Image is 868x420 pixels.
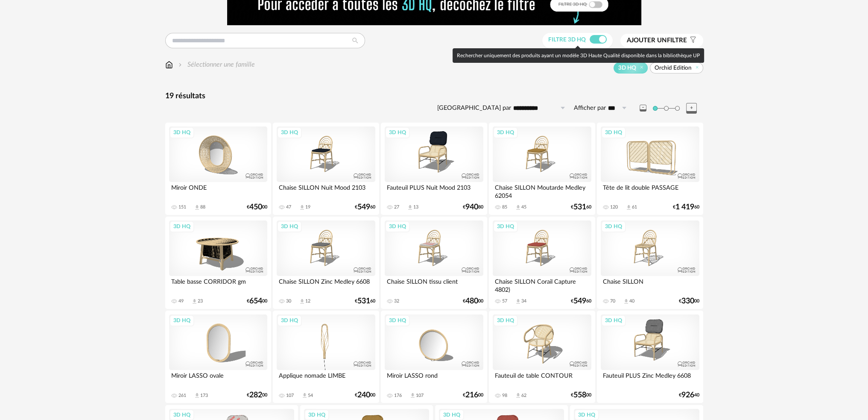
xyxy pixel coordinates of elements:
[493,182,591,199] div: Chaise SILLON Moutarde Medley 62054
[165,217,271,309] a: 3D HQ Table basse CORRIDOR gm 49 Download icon 23 €65400
[357,392,370,398] span: 240
[385,182,483,199] div: Fauteuil PLUS Nuit Mood 2103
[249,392,262,398] span: 282
[273,123,379,215] a: 3D HQ Chaise SILLON Nuit Mood 2103 47 Download icon 19 €54960
[493,276,591,293] div: Chaise SILLON Corail Capture 4802)
[191,298,198,305] span: Download icon
[573,298,586,304] span: 549
[681,298,694,304] span: 330
[305,298,310,304] div: 12
[493,315,518,326] div: 3D HQ
[679,298,699,304] div: € 00
[194,204,200,211] span: Download icon
[381,123,487,215] a: 3D HQ Fauteuil PLUS Nuit Mood 2103 27 Download icon 13 €94080
[394,298,399,304] div: 32
[629,298,634,304] div: 40
[489,123,595,215] a: 3D HQ Chaise SILLON Moutarde Medley 62054 85 Download icon 45 €53160
[521,204,526,210] div: 45
[169,370,267,387] div: Miroir LASSO ovale
[273,311,379,403] a: 3D HQ Applique nomade LIMBE 107 Download icon 54 €24000
[381,217,487,309] a: 3D HQ Chaise SILLON tissu client 32 €48000
[169,276,267,293] div: Table basse CORRIDOR gm
[247,298,267,304] div: € 00
[177,60,255,70] div: Sélectionner une famille
[385,276,483,293] div: Chaise SILLON tissu client
[165,91,703,101] div: 19 résultats
[394,204,399,210] div: 27
[489,311,595,403] a: 3D HQ Fauteuil de table CONTOUR 98 Download icon 62 €55800
[301,392,308,399] span: Download icon
[465,204,478,210] span: 940
[178,204,186,210] div: 151
[465,298,478,304] span: 480
[249,204,262,210] span: 450
[571,298,591,304] div: € 60
[601,370,699,387] div: Fauteuil PLUS Zinc Medley 6608
[574,104,606,112] label: Afficher par
[463,204,483,210] div: € 80
[687,36,697,45] span: Filter icon
[357,298,370,304] span: 531
[277,221,302,232] div: 3D HQ
[620,34,703,47] button: Ajouter unfiltre Filter icon
[170,315,194,326] div: 3D HQ
[673,204,699,210] div: € 60
[299,204,305,211] span: Download icon
[493,127,518,138] div: 3D HQ
[169,182,267,199] div: Miroir ONDE
[548,37,586,43] span: Filtre 3D HQ
[571,392,591,398] div: € 00
[299,298,305,305] span: Download icon
[679,392,699,398] div: € 40
[597,217,703,309] a: 3D HQ Chaise SILLON 70 Download icon 40 €33000
[385,221,410,232] div: 3D HQ
[286,298,291,304] div: 30
[357,204,370,210] span: 549
[247,392,267,398] div: € 00
[249,298,262,304] span: 654
[308,393,313,399] div: 54
[277,127,302,138] div: 3D HQ
[681,392,694,398] span: 926
[286,393,294,399] div: 107
[355,204,375,210] div: € 60
[601,221,626,232] div: 3D HQ
[385,315,410,326] div: 3D HQ
[407,204,413,211] span: Download icon
[463,392,483,398] div: € 00
[194,392,200,399] span: Download icon
[675,204,694,210] span: 1 419
[601,315,626,326] div: 3D HQ
[286,204,291,210] div: 47
[413,204,418,210] div: 13
[627,36,687,45] span: filtre
[601,127,626,138] div: 3D HQ
[198,298,203,304] div: 23
[515,298,521,305] span: Download icon
[277,276,375,293] div: Chaise SILLON Zinc Medley 6608
[247,204,267,210] div: € 00
[655,64,692,72] span: Orchid Edition
[493,370,591,387] div: Fauteuil de table CONTOUR
[416,393,424,399] div: 107
[453,48,704,63] div: Rechercher uniquement des produits ayant un modèle 3D Haute Qualité disponible dans la bibliothèq...
[489,217,595,309] a: 3D HQ Chaise SILLON Corail Capture 4802) 57 Download icon 34 €54960
[165,311,271,403] a: 3D HQ Miroir LASSO ovale 261 Download icon 173 €28200
[165,60,173,70] img: svg+xml;base64,PHN2ZyB3aWR0aD0iMTYiIGhlaWdodD0iMTciIHZpZXdCb3g9IjAgMCAxNiAxNyIgZmlsbD0ibm9uZSIgeG...
[465,392,478,398] span: 216
[610,204,618,210] div: 120
[521,298,526,304] div: 34
[277,182,375,199] div: Chaise SILLON Nuit Mood 2103
[601,276,699,293] div: Chaise SILLON
[597,311,703,403] a: 3D HQ Fauteuil PLUS Zinc Medley 6608 €92640
[573,392,586,398] span: 558
[409,392,416,399] span: Download icon
[385,370,483,387] div: Miroir LASSO rond
[437,104,511,112] label: [GEOGRAPHIC_DATA] par
[355,392,375,398] div: € 00
[177,60,184,70] img: svg+xml;base64,PHN2ZyB3aWR0aD0iMTYiIGhlaWdodD0iMTYiIHZpZXdCb3g9IjAgMCAxNiAxNiIgZmlsbD0ibm9uZSIgeG...
[273,217,379,309] a: 3D HQ Chaise SILLON Zinc Medley 6608 30 Download icon 12 €53160
[178,298,184,304] div: 49
[463,298,483,304] div: € 00
[170,221,194,232] div: 3D HQ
